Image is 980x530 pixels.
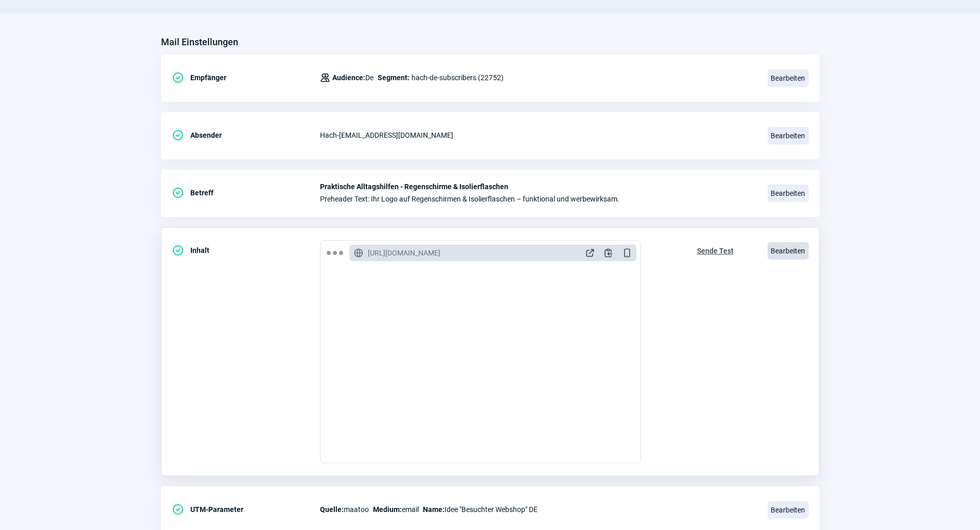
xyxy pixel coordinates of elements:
[332,74,365,82] span: Audience:
[320,503,369,516] span: maatoo
[320,182,755,191] span: Praktische Alltagshilfen - Regenschirme & Isolierflaschen
[423,503,538,516] span: Idee "Besuchter Webshop" DE
[320,125,755,145] div: Hach - [EMAIL_ADDRESS][DOMAIN_NAME]
[768,242,809,260] span: Bearbeiten
[686,240,744,260] button: Sende Test
[332,71,373,84] span: De
[161,34,238,50] h3: Mail Einstellungen
[378,71,409,84] span: Segment:
[423,505,444,514] span: Name:
[172,182,320,203] div: Betreff
[368,248,440,258] span: [URL][DOMAIN_NAME]
[373,503,419,516] span: email
[768,501,809,519] span: Bearbeiten
[320,505,344,514] span: Quelle:
[768,185,809,202] span: Bearbeiten
[320,67,504,88] div: hach-de-subscribers (22752)
[768,127,809,144] span: Bearbeiten
[172,240,320,261] div: Inhalt
[320,195,755,203] span: Preheader Text: Ihr Logo auf Regenschirmen & Isolierflaschen – funktional und werbewirksam.
[697,243,734,259] span: Sende Test
[172,67,320,88] div: Empfänger
[373,505,402,514] span: Medium:
[172,499,320,520] div: UTM-Parameter
[768,69,809,87] span: Bearbeiten
[172,125,320,145] div: Absender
